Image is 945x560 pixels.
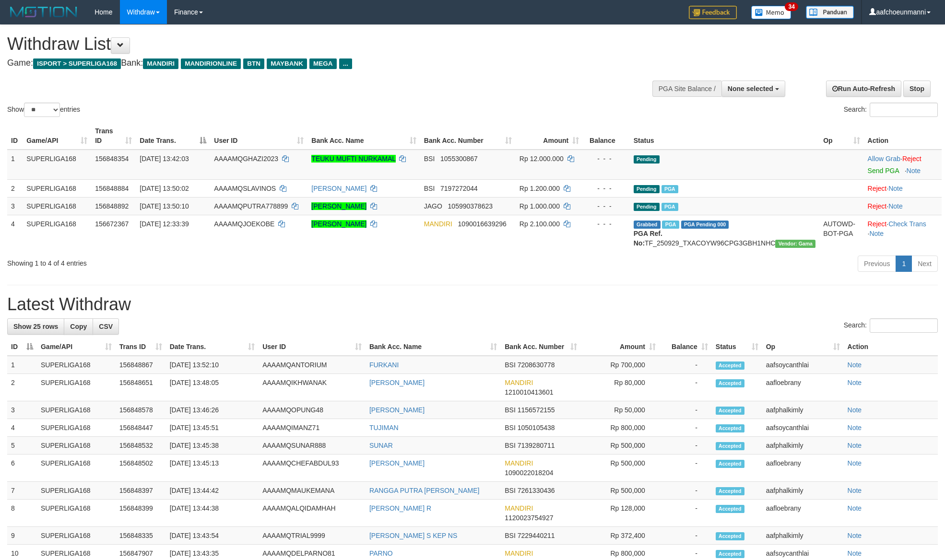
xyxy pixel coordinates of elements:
[13,323,58,330] span: Show 25 rows
[716,407,744,415] span: Accepted
[762,356,844,374] td: aafsoycanthlai
[93,318,119,335] a: CSV
[716,424,744,432] span: Accepted
[37,455,116,482] td: SUPERLIGA168
[23,197,91,215] td: SUPERLIGA168
[652,81,721,97] div: PGA Site Balance /
[826,81,901,97] a: Run Auto-Refresh
[7,318,64,335] a: Show 25 rows
[369,424,399,432] a: TUJIMAN
[166,500,259,527] td: [DATE] 13:44:38
[819,215,863,252] td: AUTOWD-BOT-PGA
[634,221,661,229] span: Grabbed
[259,338,366,356] th: User ID: activate to sort column ascending
[505,532,516,539] span: BSI
[868,185,887,192] a: Reject
[243,58,264,69] span: BTN
[311,202,366,210] a: [PERSON_NAME]
[587,219,626,229] div: - - -
[716,505,744,513] span: Accepted
[762,374,844,401] td: aafloebrany
[785,2,798,11] span: 34
[37,500,116,527] td: SUPERLIGA168
[844,338,938,356] th: Action
[214,202,288,210] span: AAAAMQPUTRA778899
[458,220,507,228] span: Copy 1090016639296 to clipboard
[868,167,899,175] a: Send PGA
[587,154,626,163] div: - - -
[864,215,942,252] td: · ·
[307,122,420,150] th: Bank Acc. Name: activate to sort column ascending
[868,155,902,163] span: ·
[848,549,862,557] a: Note
[518,532,555,539] span: Copy 7229440211 to clipboard
[259,527,366,545] td: AAAAMQTRIAL9999
[267,58,307,69] span: MAYBANK
[581,356,660,374] td: Rp 700,000
[868,202,887,210] a: Reject
[143,58,178,69] span: MANDIRI
[520,220,560,228] span: Rp 2.100.000
[7,401,37,419] td: 3
[505,514,553,522] span: Copy 1120023754927 to clipboard
[7,197,23,215] td: 3
[505,504,533,512] span: MANDIRI
[7,150,23,180] td: 1
[660,419,712,437] td: -
[181,58,241,69] span: MANDIRIONLINE
[660,437,712,455] td: -
[116,374,166,401] td: 156848651
[762,482,844,500] td: aafphalkimly
[505,442,516,449] span: BSI
[518,442,555,449] span: Copy 7139280711 to clipboard
[7,500,37,527] td: 8
[214,185,276,192] span: AAAAMQSLAVINOS
[844,318,938,333] label: Search:
[116,401,166,419] td: 156848578
[23,150,91,180] td: SUPERLIGA168
[424,155,435,163] span: BSI
[37,527,116,545] td: SUPERLIGA168
[660,356,712,374] td: -
[166,482,259,500] td: [DATE] 13:44:42
[99,323,113,330] span: CSV
[116,500,166,527] td: 156848399
[140,202,189,210] span: [DATE] 13:50:10
[369,361,399,369] a: FURKANI
[844,103,938,117] label: Search:
[7,5,80,19] img: MOTION_logo.png
[762,500,844,527] td: aafloebrany
[505,487,516,494] span: BSI
[7,527,37,545] td: 9
[868,220,887,228] a: Reject
[806,6,854,19] img: panduan.png
[448,202,493,210] span: Copy 105990378623 to clipboard
[864,197,942,215] td: ·
[869,230,884,237] a: Note
[166,437,259,455] td: [DATE] 13:45:38
[7,103,80,117] label: Show entries
[848,442,862,449] a: Note
[581,374,660,401] td: Rp 80,000
[37,437,116,455] td: SUPERLIGA168
[166,455,259,482] td: [DATE] 13:45:13
[33,58,121,69] span: ISPORT > SUPERLIGA168
[116,482,166,500] td: 156848397
[505,361,516,369] span: BSI
[848,487,862,494] a: Note
[716,442,744,450] span: Accepted
[870,103,938,117] input: Search:
[762,437,844,455] td: aafphalkimly
[716,379,744,387] span: Accepted
[166,401,259,419] td: [DATE] 13:46:26
[520,185,560,192] span: Rp 1.200.000
[95,202,129,210] span: 156848892
[311,185,366,192] a: [PERSON_NAME]
[518,487,555,494] span: Copy 7261330436 to clipboard
[7,338,37,356] th: ID: activate to sort column descending
[7,356,37,374] td: 1
[689,6,737,19] img: Feedback.jpg
[505,406,516,414] span: BSI
[501,338,581,356] th: Bank Acc. Number: activate to sort column ascending
[166,338,259,356] th: Date Trans.: activate to sort column ascending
